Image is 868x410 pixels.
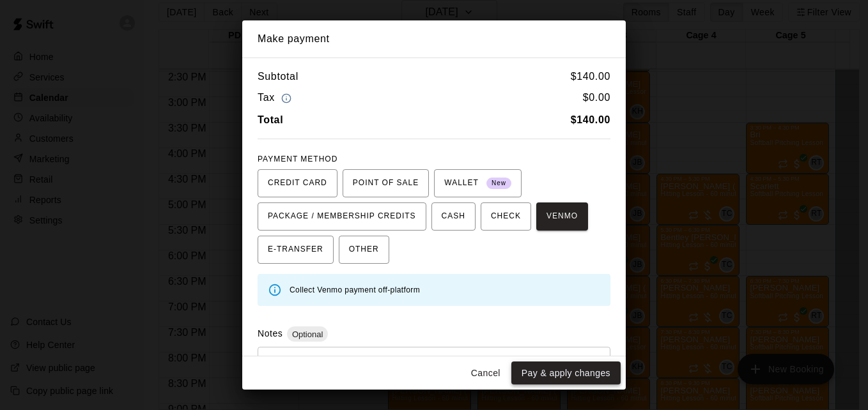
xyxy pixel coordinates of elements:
[258,202,426,231] button: PACKAGE / MEMBERSHIP CREDITS
[258,89,295,107] h6: Tax
[583,89,610,107] h6: $ 0.00
[465,361,506,385] button: Cancel
[268,206,416,227] span: PACKAGE / MEMBERSHIP CREDITS
[287,330,328,339] span: Optional
[339,236,389,264] button: OTHER
[258,169,337,197] button: CREDIT CARD
[546,206,578,227] span: VENMO
[353,173,419,194] span: POINT OF SALE
[349,239,379,260] span: OTHER
[268,173,327,194] span: CREDIT CARD
[258,68,298,85] h6: Subtotal
[242,20,626,57] h2: Make payment
[491,206,521,227] span: CHECK
[258,236,334,264] button: E-TRANSFER
[571,114,610,125] b: $ 140.00
[511,361,621,385] button: Pay & apply changes
[258,328,283,338] label: Notes
[434,169,522,197] button: WALLET New
[481,202,531,231] button: CHECK
[258,155,337,163] span: PAYMENT METHOD
[486,175,511,192] span: New
[290,285,420,294] span: Collect Venmo payment off-platform
[571,68,610,85] h6: $ 140.00
[536,202,588,231] button: VENMO
[442,206,465,227] span: CASH
[431,202,476,231] button: CASH
[444,173,511,194] span: WALLET
[343,169,429,197] button: POINT OF SALE
[258,114,283,125] b: Total
[268,239,323,260] span: E-TRANSFER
